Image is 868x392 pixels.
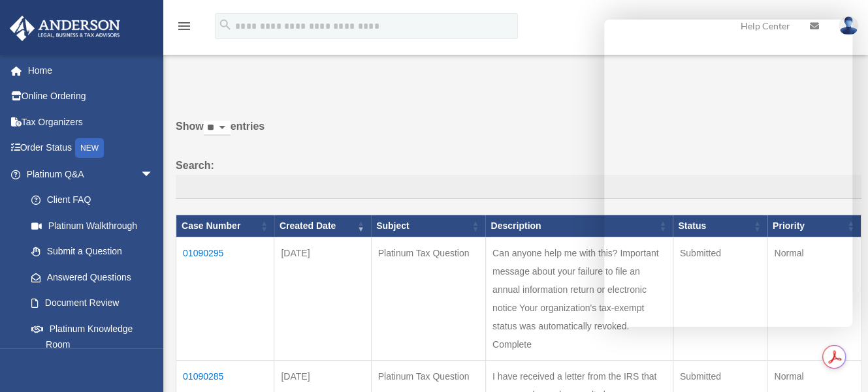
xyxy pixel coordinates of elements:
a: Platinum Walkthrough [18,213,167,239]
td: Can anyone help me with this? Important message about your failure to file an annual information ... [485,237,673,360]
a: Answered Questions [18,264,160,290]
a: Online Ordering [9,83,173,110]
td: 01090295 [176,237,274,360]
a: Tax Organizers [9,109,173,135]
i: menu [176,18,192,34]
a: menu [176,23,192,34]
label: Show entries [176,117,861,149]
th: Description: activate to sort column ascending [485,215,673,237]
th: Created Date: activate to sort column ascending [274,215,371,237]
td: Platinum Tax Question [371,237,485,360]
th: Case Number: activate to sort column ascending [176,215,274,237]
select: Showentries [204,121,231,136]
span: arrow_drop_down [140,161,167,188]
a: Platinum Knowledge Room [18,316,167,357]
td: [DATE] [274,237,371,360]
label: Search: [176,157,861,200]
img: Anderson Advisors Platinum Portal [6,16,124,41]
input: Search: [176,175,861,200]
a: Client FAQ [18,187,167,213]
a: Submit a Question [18,239,167,265]
div: NEW [75,138,104,158]
i: search [218,18,233,32]
iframe: To enrich screen reader interactions, please activate Accessibility in Grammarly extension settings [604,20,852,327]
a: Document Review [18,290,167,316]
img: User Pic [839,16,858,35]
th: Subject: activate to sort column ascending [371,215,485,237]
a: Order StatusNEW [9,135,173,162]
a: Home [9,57,173,83]
a: Platinum Q&Aarrow_drop_down [9,161,167,187]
